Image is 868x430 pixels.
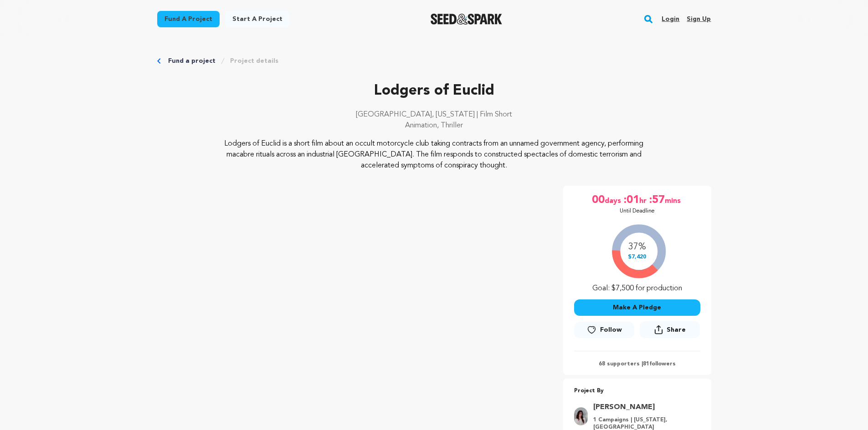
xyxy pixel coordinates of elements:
[600,325,622,334] span: Follow
[592,193,605,207] span: 00
[623,193,639,207] span: :01
[643,361,649,367] span: 81
[620,207,655,215] p: Until Deadline
[157,56,711,66] div: Breadcrumb
[574,322,634,338] a: Follow
[157,120,711,131] p: Animation, Thriller
[639,193,648,207] span: hr
[574,299,700,316] button: Make A Pledge
[667,325,686,334] span: Share
[593,402,695,413] a: Goto Elise Schierbeek profile
[574,407,588,425] img: 29092f4f8badb781.png
[640,321,700,342] span: Share
[640,321,700,338] button: Share
[168,56,216,66] a: Fund a project
[648,193,665,207] span: :57
[665,193,683,207] span: mins
[662,12,679,26] a: Login
[225,11,290,27] a: Start a project
[157,80,711,102] p: Lodgers of Euclid
[687,12,711,26] a: Sign up
[431,14,502,25] img: Seed&Spark Logo Dark Mode
[574,386,700,396] p: Project By
[605,193,623,207] span: days
[212,138,656,171] p: Lodgers of Euclid is a short film about an occult motorcycle club taking contracts from an unname...
[431,14,502,25] a: Seed&Spark Homepage
[157,11,220,27] a: Fund a project
[574,360,700,368] p: 68 supporters | followers
[230,56,278,66] a: Project details
[157,109,711,120] p: [GEOGRAPHIC_DATA], [US_STATE] | Film Short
